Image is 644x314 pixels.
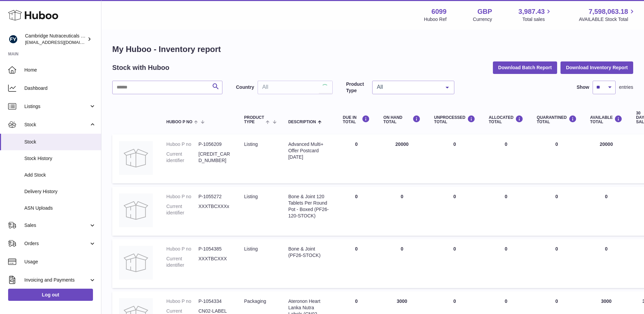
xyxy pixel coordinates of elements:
[560,61,633,74] button: Download Inventory Report
[8,34,18,44] img: huboo@camnutra.com
[24,122,89,128] span: Stock
[577,84,589,90] label: Show
[198,193,231,200] dd: P-1055272
[288,246,329,259] div: Bone & Joint (PF26-STOCK)
[555,298,558,304] span: 0
[244,141,258,147] span: listing
[493,61,557,74] button: Download Batch Report
[377,239,427,288] td: 0
[244,115,264,124] span: Product Type
[482,134,530,183] td: 0
[555,141,558,147] span: 0
[24,67,96,73] span: Home
[427,187,482,236] td: 0
[166,120,192,124] span: Huboo P no
[166,151,198,164] dt: Current identifier
[343,115,370,124] div: DUE IN TOTAL
[579,7,636,23] a: 7,598,063.18 AVAILABLE Stock Total
[24,155,96,162] span: Stock History
[377,187,427,236] td: 0
[590,115,623,124] div: AVAILABLE Total
[383,115,421,124] div: ON HAND Total
[8,289,93,301] a: Log out
[537,115,577,124] div: QUARANTINED Total
[166,141,198,148] dt: Huboo P no
[427,239,482,288] td: 0
[434,115,475,124] div: UNPROCESSED Total
[589,7,628,16] span: 7,598,063.18
[482,187,530,236] td: 0
[119,246,153,280] img: product image
[166,203,198,216] dt: Current identifier
[583,187,629,236] td: 0
[24,205,96,211] span: ASN Uploads
[288,120,316,124] span: Description
[583,134,629,183] td: 20000
[519,7,553,23] a: 3,987.43 Total sales
[24,103,89,110] span: Listings
[112,63,169,72] h2: Stock with Huboo
[377,134,427,183] td: 20000
[119,193,153,227] img: product image
[198,151,231,164] dd: [CREDIT_CARD_NUMBER]
[24,240,89,247] span: Orders
[244,194,258,199] span: listing
[198,141,231,148] dd: P-1056209
[166,298,198,305] dt: Huboo P no
[431,7,447,16] strong: 6099
[24,277,89,283] span: Invoicing and Payments
[112,44,633,55] h1: My Huboo - Inventory report
[555,246,558,252] span: 0
[244,246,258,252] span: listing
[25,40,99,45] span: [EMAIL_ADDRESS][DOMAIN_NAME]
[473,16,492,23] div: Currency
[288,141,329,160] div: Advanced Multi+ Offer Postcard [DATE]
[24,188,96,195] span: Delivery History
[244,298,266,304] span: packaging
[375,84,440,90] span: All
[522,16,552,23] span: Total sales
[24,85,96,91] span: Dashboard
[236,84,254,90] label: Country
[198,298,231,305] dd: P-1054334
[24,172,96,178] span: Add Stock
[24,222,89,229] span: Sales
[346,81,369,94] label: Product Type
[166,246,198,252] dt: Huboo P no
[198,256,231,268] dd: XXXTBCXXX
[336,134,377,183] td: 0
[336,187,377,236] td: 0
[424,16,447,23] div: Huboo Ref
[119,141,153,175] img: product image
[25,33,86,46] div: Cambridge Nutraceuticals Ltd
[198,203,231,216] dd: XXXTBCXXXx
[166,256,198,268] dt: Current identifier
[482,239,530,288] td: 0
[519,7,545,16] span: 3,987.43
[583,239,629,288] td: 0
[555,194,558,199] span: 0
[427,134,482,183] td: 0
[579,16,636,23] span: AVAILABLE Stock Total
[198,246,231,252] dd: P-1054385
[619,84,633,90] span: entries
[489,115,523,124] div: ALLOCATED Total
[24,259,96,265] span: Usage
[288,193,329,219] div: Bone & Joint 120 Tablets Per Round Pot - Boxed (PF26-120-STOCK)
[24,139,96,145] span: Stock
[166,193,198,200] dt: Huboo P no
[477,7,492,16] strong: GBP
[336,239,377,288] td: 0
